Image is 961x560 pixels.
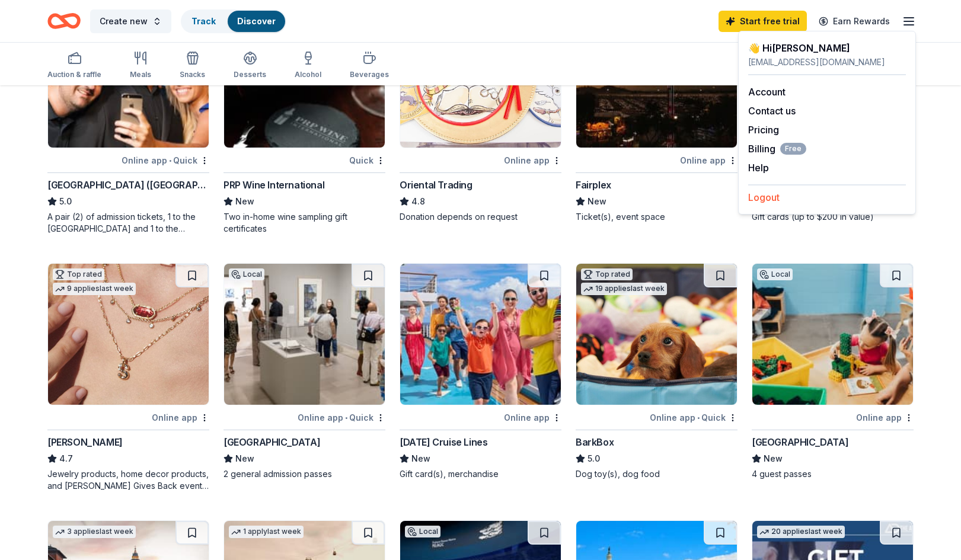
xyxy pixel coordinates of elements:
[400,211,561,223] div: Donation depends on request
[130,46,151,85] button: Meals
[47,6,209,235] a: Image for Hollywood Wax Museum (Hollywood)Top rated1 applylast weekOnline app•Quick[GEOGRAPHIC_DA...
[130,70,151,79] div: Meals
[405,526,440,537] div: Local
[237,16,276,26] a: Discover
[180,70,205,79] div: Snacks
[235,452,254,466] span: New
[229,268,264,280] div: Local
[856,410,914,425] div: Online app
[588,194,606,209] span: New
[680,153,737,168] div: Online app
[504,153,561,168] div: Online app
[504,410,561,425] div: Online app
[48,264,209,405] img: Image for Kendra Scott
[122,153,209,168] div: Online app Quick
[576,435,614,449] div: BarkBox
[400,178,472,192] div: Oriental Trading
[53,283,136,295] div: 9 applies last week
[757,268,793,280] div: Local
[47,468,209,492] div: Jewelry products, home decor products, and [PERSON_NAME] Gives Back event in-store or online (or ...
[400,6,561,223] a: Image for Oriental TradingTop rated12 applieslast weekOnline appOriental Trading4.8Donation depen...
[295,46,321,85] button: Alcohol
[47,46,101,85] button: Auction & raffle
[576,468,737,480] div: Dog toy(s), dog food
[90,9,171,33] button: Create new
[180,46,205,85] button: Snacks
[224,6,385,235] a: Image for PRP Wine International15 applieslast weekQuickPRP Wine InternationalNewTwo in-home wine...
[748,142,806,156] button: BillingFree
[748,41,906,55] div: 👋 Hi [PERSON_NAME]
[752,263,914,480] a: Image for San Diego Children's Discovery MuseumLocalOnline app[GEOGRAPHIC_DATA]New4 guest passes
[349,153,385,168] div: Quick
[581,268,633,280] div: Top rated
[748,55,906,69] div: [EMAIL_ADDRESS][DOMAIN_NAME]
[191,16,216,26] a: Track
[224,468,385,480] div: 2 general admission passes
[650,410,737,425] div: Online app Quick
[47,211,209,235] div: A pair (2) of admission tickets, 1 to the [GEOGRAPHIC_DATA] and 1 to the [GEOGRAPHIC_DATA]
[350,46,389,85] button: Beverages
[812,11,897,32] a: Earn Rewards
[224,211,385,235] div: Two in-home wine sampling gift certificates
[47,178,209,192] div: [GEOGRAPHIC_DATA] ([GEOGRAPHIC_DATA])
[100,14,148,28] span: Create new
[748,161,769,175] button: Help
[780,143,806,155] span: Free
[576,178,611,192] div: Fairplex
[47,70,101,79] div: Auction & raffle
[53,268,104,280] div: Top rated
[47,435,123,449] div: [PERSON_NAME]
[576,211,737,223] div: Ticket(s), event space
[295,70,321,79] div: Alcohol
[229,526,304,538] div: 1 apply last week
[411,194,425,209] span: 4.8
[752,435,848,449] div: [GEOGRAPHIC_DATA]
[752,264,913,405] img: Image for San Diego Children's Discovery Museum
[752,468,914,480] div: 4 guest passes
[181,9,286,33] button: TrackDiscover
[748,190,780,204] button: Logout
[400,264,561,405] img: Image for Carnival Cruise Lines
[152,410,209,425] div: Online app
[576,6,737,223] a: Image for FairplexLocalOnline appFairplexNewTicket(s), event space
[400,468,561,480] div: Gift card(s), merchandise
[588,452,600,466] span: 5.0
[224,178,324,192] div: PRP Wine International
[400,435,487,449] div: [DATE] Cruise Lines
[697,413,700,423] span: •
[400,263,561,480] a: Image for Carnival Cruise LinesOnline app[DATE] Cruise LinesNewGift card(s), merchandise
[748,86,786,98] a: Account
[576,264,737,405] img: Image for BarkBox
[350,70,389,79] div: Beverages
[47,7,81,35] a: Home
[224,435,320,449] div: [GEOGRAPHIC_DATA]
[757,526,845,538] div: 20 applies last week
[224,264,385,405] img: Image for San Diego Museum of Art
[576,263,737,480] a: Image for BarkBoxTop rated19 applieslast weekOnline app•QuickBarkBox5.0Dog toy(s), dog food
[748,142,806,156] span: Billing
[59,452,73,466] span: 4.7
[298,410,385,425] div: Online app Quick
[748,124,779,136] a: Pricing
[235,194,254,209] span: New
[752,211,914,223] div: Gift cards (up to $200 in value)
[169,156,171,165] span: •
[411,452,430,466] span: New
[224,263,385,480] a: Image for San Diego Museum of ArtLocalOnline app•Quick[GEOGRAPHIC_DATA]New2 general admission passes
[53,526,136,538] div: 3 applies last week
[345,413,347,423] span: •
[234,70,266,79] div: Desserts
[59,194,72,209] span: 5.0
[47,263,209,492] a: Image for Kendra ScottTop rated9 applieslast weekOnline app[PERSON_NAME]4.7Jewelry products, home...
[234,46,266,85] button: Desserts
[748,104,796,118] button: Contact us
[764,452,783,466] span: New
[581,283,667,295] div: 19 applies last week
[719,11,807,32] a: Start free trial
